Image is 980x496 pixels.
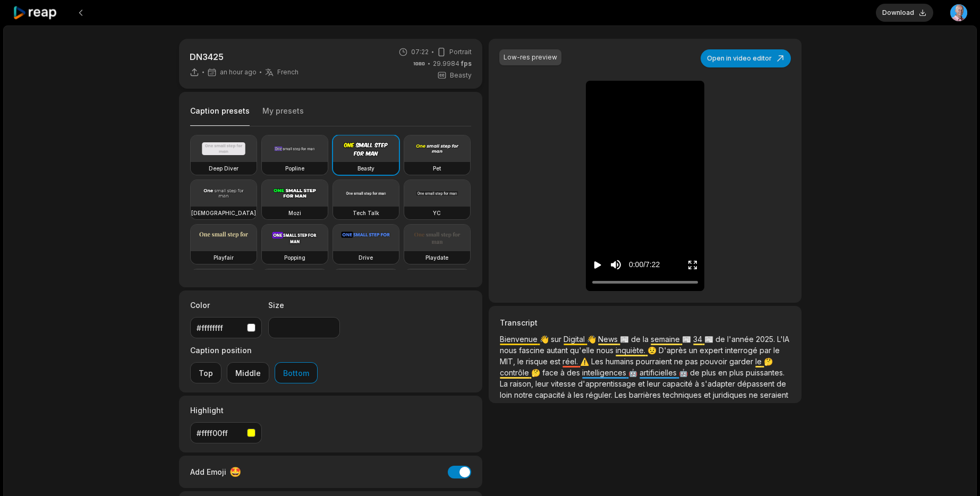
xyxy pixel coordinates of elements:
span: à [695,379,701,388]
span: l'année [727,335,756,344]
div: Low-res preview [504,53,557,62]
span: le [773,346,780,355]
span: s'adapter [701,379,737,388]
label: Caption position [190,345,318,356]
span: sur [551,335,564,344]
span: réguler. [586,390,615,399]
span: leur [535,379,551,388]
span: risque [526,357,550,366]
h3: Drive [359,253,373,262]
div: #ffffffff [197,322,243,333]
span: D'après [659,346,689,355]
button: Middle [227,362,269,383]
h3: Popline [285,164,304,173]
span: seraient [760,390,788,399]
h3: Popping [284,253,305,262]
span: inquiète. [616,346,647,355]
p: DN3425 [190,50,299,63]
span: contrôle [500,368,531,377]
span: de [715,335,727,344]
span: La [500,379,510,388]
span: plus [729,368,746,377]
span: ne [749,390,760,399]
span: par [760,346,773,355]
span: humains [606,357,636,366]
span: Bienvenue [500,335,540,344]
button: Open in video editor [701,49,791,67]
span: artificielles [640,368,679,377]
div: 0:00 / 7:22 [629,259,660,270]
span: Les [591,357,606,366]
span: garder [729,357,755,366]
span: en [718,368,729,377]
button: Caption presets [190,106,250,126]
span: 34 [693,335,704,344]
span: autant [547,346,570,355]
h3: Tech Talk [353,209,379,217]
span: fascine [519,346,547,355]
div: #ffff00ff [197,427,243,439]
label: Color [190,300,262,311]
span: interrogé [725,346,760,355]
span: capacité [535,390,567,399]
span: barrières [629,390,663,399]
span: raison, [510,379,535,388]
button: Bottom [275,362,318,383]
h3: Playdate [425,253,448,262]
span: pourraient [636,357,674,366]
button: Download [876,4,933,22]
span: réel. [563,357,580,366]
span: de [631,335,643,344]
span: à [560,368,567,377]
span: techniques [663,390,704,399]
span: nous [500,346,519,355]
button: Mute sound [609,258,623,271]
span: 🤩 [229,465,241,479]
span: an hour ago [220,68,257,76]
span: Add Emoji [190,466,226,477]
span: pas [685,357,700,366]
span: leur [647,379,662,388]
h3: Deep Diver [209,164,238,173]
span: loin [500,390,514,399]
span: et [638,379,647,388]
span: Les [615,390,629,399]
span: de [690,368,702,377]
p: 👋 👋 📰 📰 📰 😟 ⚠️ 🤔 🤔 🤖 🤖 ⚠️ ⚠️ 🔮 💼 💼 📈 📈 📈 ⚔️ ⚔️ 🏃‍♂️ 🥊 🧠 🌟 🌟 🎤 🤖 🤖 🚀 🐕‍🦺 🍏 🤝 🤝 [500,333,790,400]
span: juridiques [713,390,749,399]
button: Play video [592,255,603,275]
span: un [689,346,700,355]
h3: YC [433,209,441,217]
span: 29.9984 [433,59,472,69]
span: Beasty [450,71,472,80]
span: face [542,368,560,377]
button: My presets [262,106,304,126]
span: semaine [651,335,682,344]
span: ne [674,357,685,366]
h3: Transcript [500,317,790,328]
button: Enter Fullscreen [687,255,698,275]
span: Portrait [449,47,472,57]
span: intelligences [582,368,628,377]
span: expert [700,346,725,355]
span: plus [702,368,718,377]
label: Highlight [190,405,262,416]
span: qu'elle [570,346,596,355]
span: puissantes. [746,368,785,377]
h3: Pet [433,164,441,173]
h3: [DEMOGRAPHIC_DATA] [191,209,256,217]
span: News [598,335,620,344]
span: MIT, [500,357,517,366]
button: #ffffffff [190,317,262,338]
span: la [643,335,651,344]
span: L'IA [777,335,789,344]
span: pouvoir [700,357,729,366]
span: le [755,357,764,366]
button: Top [190,362,221,383]
span: fps [461,59,472,67]
span: capacité [662,379,695,388]
span: notre [514,390,535,399]
span: et [704,390,713,399]
span: les [574,390,586,399]
span: dépassent [737,379,777,388]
